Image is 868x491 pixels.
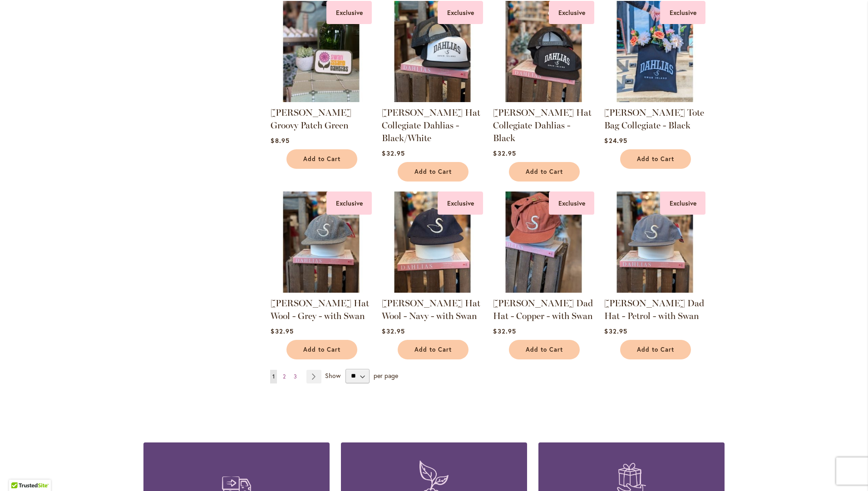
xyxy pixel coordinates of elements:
a: 3 [291,370,299,383]
button: Add to Cart [620,340,691,359]
a: SID Grafletics Hat Collegiate Dahlias - Black Exclusive [493,95,594,104]
span: $32.95 [604,327,627,335]
a: 2 [281,370,288,383]
a: [PERSON_NAME] Hat Wool - Navy - with Swan [382,298,480,321]
div: Exclusive [438,191,483,215]
a: SID Grafletics Tote Bag Collegiate - Black Exclusive [604,95,705,104]
a: [PERSON_NAME] Dad Hat - Petrol - with Swan [604,298,704,321]
div: Exclusive [438,1,483,24]
a: [PERSON_NAME] Hat Collegiate Dahlias - Black [493,107,592,143]
button: Add to Cart [398,340,469,359]
a: [PERSON_NAME] Tote Bag Collegiate - Black [604,107,704,131]
div: Exclusive [326,1,372,24]
button: Add to Cart [286,149,357,169]
a: SID Grafletics Hat Wool - Navy - with Swan Exclusive [382,286,483,295]
span: 2 [283,373,286,380]
span: $32.95 [271,327,293,335]
img: SID Grafletics Dad Hat - Petrol - with Swan [604,191,705,293]
span: Add to Cart [637,346,674,354]
div: Exclusive [549,1,594,24]
a: SID Grafletics Groovy Patch Green Exclusive [271,95,372,104]
button: Add to Cart [398,162,469,182]
button: Add to Cart [286,340,357,359]
img: SID Grafletics Hat Wool - Navy - with Swan [382,191,483,293]
a: [PERSON_NAME] Dad Hat - Copper - with Swan [493,298,593,321]
a: SID Grafletics Dad Hat - Copper - with Swan Exclusive [493,286,594,295]
span: $24.95 [604,136,627,145]
img: SID Grafletics Hat Wool - Grey - with Swan [271,191,372,293]
span: $32.95 [493,327,516,335]
span: 1 [272,373,275,380]
button: Add to Cart [509,162,580,182]
span: Add to Cart [303,346,340,354]
span: Add to Cart [303,155,340,163]
span: $32.95 [382,149,404,157]
span: Add to Cart [414,346,452,354]
a: [PERSON_NAME] Hat Collegiate Dahlias - Black/White [382,107,480,143]
a: SID Grafletics Dad Hat - Petrol - with Swan Exclusive [604,286,705,295]
img: SID Grafletics Hat Collegiate Dahlias - Black/White [382,1,483,102]
span: $8.95 [271,136,289,145]
img: SID Grafletics Dad Hat - Copper - with Swan [493,191,594,293]
span: Add to Cart [637,155,674,163]
button: Add to Cart [509,340,580,359]
a: [PERSON_NAME] Hat Wool - Grey - with Swan [271,298,369,321]
button: Add to Cart [620,149,691,169]
a: [PERSON_NAME] Groovy Patch Green [271,107,351,131]
a: SID Grafletics Hat Wool - Grey - with Swan Exclusive [271,286,372,295]
div: Exclusive [549,191,594,215]
div: Exclusive [660,1,705,24]
span: Show [325,371,340,379]
span: $32.95 [382,327,404,335]
div: Exclusive [660,191,705,215]
span: Add to Cart [526,168,563,176]
img: SID Grafletics Groovy Patch Green [271,1,372,102]
div: Exclusive [326,191,372,215]
span: 3 [294,373,297,380]
iframe: Launch Accessibility Center [7,459,32,484]
span: Add to Cart [526,346,563,354]
img: SID Grafletics Hat Collegiate Dahlias - Black [493,1,594,102]
span: per page [374,371,398,379]
span: $32.95 [493,149,516,157]
a: SID Grafletics Hat Collegiate Dahlias - Black/White Exclusive [382,95,483,104]
span: Add to Cart [414,168,452,176]
img: SID Grafletics Tote Bag Collegiate - Black [604,1,705,102]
